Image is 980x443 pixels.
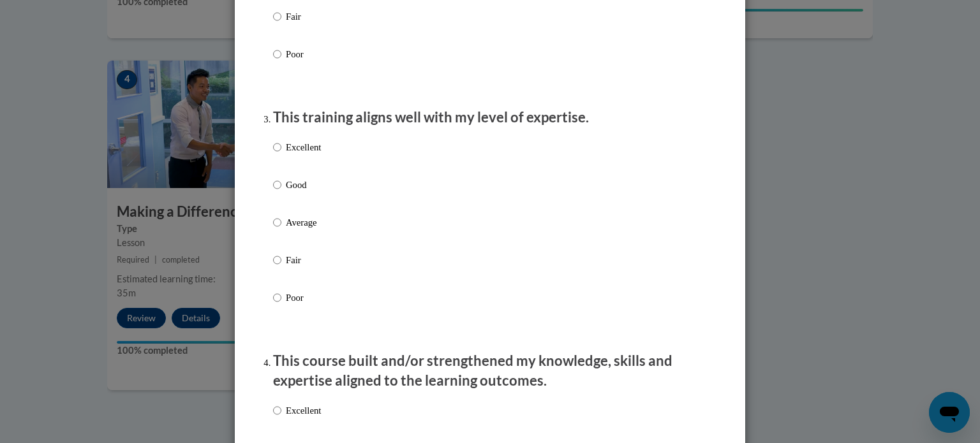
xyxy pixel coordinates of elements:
p: This course built and/or strengthened my knowledge, skills and expertise aligned to the learning ... [273,351,707,391]
p: Excellent [286,403,321,418]
input: Fair [273,10,281,24]
p: Poor [286,47,321,61]
input: Excellent [273,403,281,418]
p: This training aligns well with my level of expertise. [273,108,707,127]
p: Poor [286,291,321,305]
input: Average [273,215,281,229]
p: Average [286,215,321,229]
input: Fair [273,253,281,267]
p: Fair [286,10,321,24]
input: Good [273,178,281,192]
p: Fair [286,253,321,267]
input: Poor [273,291,281,305]
p: Good [286,178,321,192]
input: Excellent [273,140,281,154]
input: Poor [273,47,281,61]
p: Excellent [286,140,321,154]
